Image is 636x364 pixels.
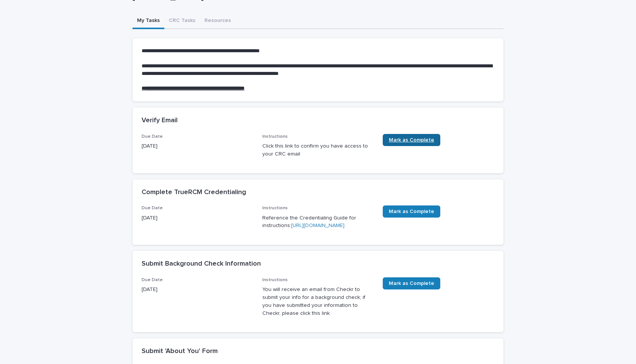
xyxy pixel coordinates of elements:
[142,286,253,294] p: [DATE]
[132,13,164,29] button: My Tasks
[142,214,253,222] p: [DATE]
[142,134,163,139] span: Due Date
[262,142,374,158] p: Click this link to confirm you have access to your CRC email
[262,214,374,230] p: Reference the Credentialing Guide for instructions:
[142,142,253,150] p: [DATE]
[142,278,163,282] span: Due Date
[200,13,235,29] button: Resources
[164,13,200,29] button: CRC Tasks
[262,278,288,282] span: Instructions
[142,206,163,210] span: Due Date
[142,188,246,197] h2: Complete TrueRCM Credentialing
[383,205,440,218] a: Mark as Complete
[291,223,344,228] a: [URL][DOMAIN_NAME]
[383,134,440,146] a: Mark as Complete
[142,347,218,356] h2: Submit 'About You' Form
[262,134,288,139] span: Instructions
[142,260,261,268] h2: Submit Background Check Information
[389,137,434,143] span: Mark as Complete
[389,281,434,286] span: Mark as Complete
[383,277,440,289] a: Mark as Complete
[142,117,178,125] h2: Verify Email
[262,206,288,210] span: Instructions
[262,286,374,317] p: You will receive an email from Checkr to submit your info for a background check; if you have sub...
[389,209,434,214] span: Mark as Complete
